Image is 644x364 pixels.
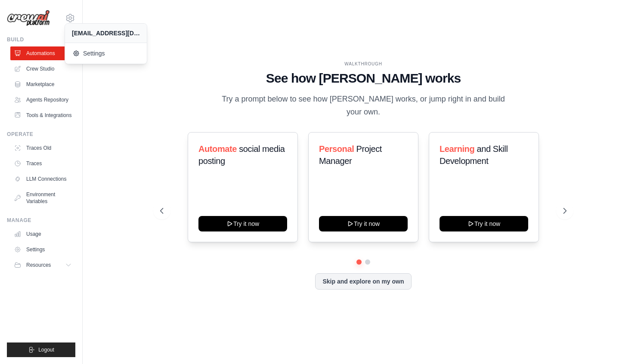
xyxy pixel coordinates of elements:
[319,216,408,231] button: Try it now
[26,262,51,268] span: Resources
[10,93,75,107] a: Agents Repository
[440,216,528,231] button: Try it now
[160,71,567,86] h1: See how [PERSON_NAME] works
[66,45,148,62] a: Settings
[38,346,54,353] span: Logout
[7,36,75,43] div: Build
[10,46,75,60] a: Automations
[72,29,140,37] div: [EMAIL_ADDRESS][DOMAIN_NAME]
[601,323,644,364] iframe: Chat Widget
[10,77,75,91] a: Marketplace
[10,157,75,170] a: Traces
[219,93,508,118] p: Try a prompt below to see how [PERSON_NAME] works, or jump right in and build your own.
[10,243,75,256] a: Settings
[10,227,75,241] a: Usage
[160,61,567,67] div: WALKTHROUGH
[319,144,382,166] span: Project Manager
[7,131,75,138] div: Operate
[198,144,237,154] span: Automate
[7,217,75,224] div: Manage
[7,342,75,357] button: Logout
[10,108,75,122] a: Tools & Integrations
[315,273,411,290] button: Skip and explore on my own
[198,216,287,231] button: Try it now
[10,141,75,155] a: Traces Old
[73,49,141,58] span: Settings
[198,144,285,166] span: social media posting
[440,144,474,154] span: Learning
[7,10,50,27] img: Logo
[319,144,354,154] span: Personal
[10,62,75,76] a: Crew Studio
[10,172,75,186] a: LLM Connections
[10,258,75,272] button: Resources
[440,144,508,166] span: and Skill Development
[10,188,75,208] a: Environment Variables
